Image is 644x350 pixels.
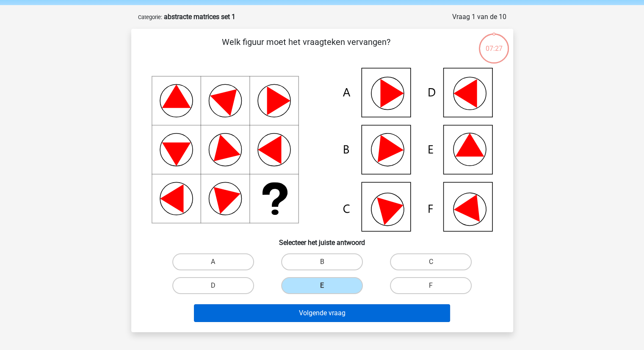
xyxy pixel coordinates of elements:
[390,277,472,294] label: F
[145,36,468,61] p: Welk figuur moet het vraagteken vervangen?
[390,253,472,270] label: C
[281,277,363,294] label: E
[194,304,450,322] button: Volgende vraag
[478,33,510,54] div: 07:27
[145,232,500,247] h6: Selecteer het juiste antwoord
[452,12,506,22] div: Vraag 1 van de 10
[172,253,254,270] label: A
[164,13,235,21] strong: abstracte matrices set 1
[281,253,363,270] label: B
[172,277,254,294] label: D
[138,14,162,20] small: Categorie:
